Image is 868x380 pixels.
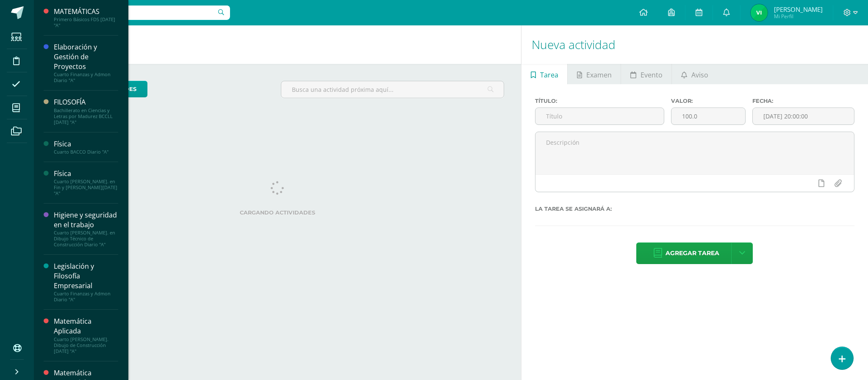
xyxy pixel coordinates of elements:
span: Evento [641,65,663,85]
span: Aviso [691,65,708,85]
label: Título: [535,98,664,104]
label: Cargando actividades [51,209,504,216]
a: Matemática AplicadaCuarto [PERSON_NAME]. Dibujo de Construcción [DATE] "A" [54,317,118,354]
div: Primero Básicos FDS [DATE] "A" [54,17,118,28]
div: Bachillerato en Ciencias y Letras por Madurez BCCLL [DATE] "A" [54,107,118,125]
label: La tarea se asignará a: [535,206,854,212]
h1: Actividades [44,25,511,64]
span: Examen [586,65,612,85]
input: Puntos máximos [671,108,746,124]
a: FísicaCuarto [PERSON_NAME]. en Fin y [PERSON_NAME][DATE] "A" [54,169,118,196]
a: MATEMÁTICASPrimero Básicos FDS [DATE] "A" [54,7,118,28]
input: Busca un usuario... [39,6,230,20]
div: Cuarto Finanzas y Admon Diario "A" [54,291,118,303]
div: Legislación y Filosofía Empresarial [54,262,118,291]
input: Busca una actividad próxima aquí... [281,81,504,98]
div: Cuarto [PERSON_NAME]. en Fin y [PERSON_NAME][DATE] "A" [54,179,118,196]
span: Tarea [540,65,558,85]
span: Agregar tarea [666,243,719,264]
input: Fecha de entrega [753,108,854,124]
span: Mi Perfil [774,13,823,20]
input: Título [535,108,664,124]
div: Cuarto Finanzas y Admon Diario "A" [54,72,118,83]
a: FILOSOFÍABachillerato en Ciencias y Letras por Madurez BCCLL [DATE] "A" [54,97,118,125]
a: Examen [568,64,621,84]
a: FísicaCuarto BACCO Diario "A" [54,139,118,155]
a: Legislación y Filosofía EmpresarialCuarto Finanzas y Admon Diario "A" [54,262,118,303]
span: [PERSON_NAME] [774,5,823,14]
div: Elaboración y Gestión de Proyectos [54,42,118,72]
div: Cuarto [PERSON_NAME]. Dibujo de Construcción [DATE] "A" [54,336,118,354]
div: MATEMÁTICAS [54,7,118,17]
div: Cuarto BACCO Diario "A" [54,149,118,155]
div: Cuarto [PERSON_NAME]. en Dibujo Técnico de Construcción Diario "A" [54,230,118,248]
a: Higiene y seguridad en el trabajoCuarto [PERSON_NAME]. en Dibujo Técnico de Construcción Diario "A" [54,210,118,248]
div: Matemática Aplicada [54,317,118,336]
label: Fecha: [752,98,854,104]
a: Aviso [672,64,717,84]
a: Elaboración y Gestión de ProyectosCuarto Finanzas y Admon Diario "A" [54,42,118,83]
label: Valor: [671,98,746,104]
div: Higiene y seguridad en el trabajo [54,210,118,230]
img: 2d6c5218f3eecabe914ceee1e10fdaf2.png [751,4,768,21]
a: Tarea [521,64,567,84]
div: FILOSOFÍA [54,97,118,107]
div: Física [54,139,118,149]
a: Evento [621,64,671,84]
div: Física [54,169,118,179]
h1: Nueva actividad [532,25,858,64]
